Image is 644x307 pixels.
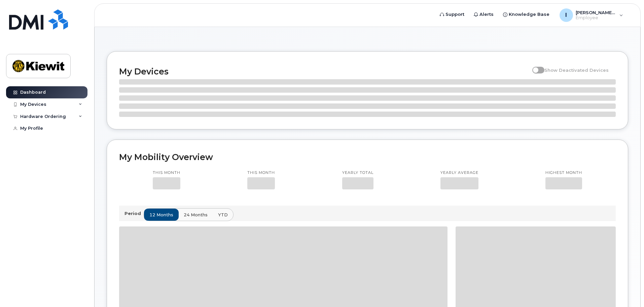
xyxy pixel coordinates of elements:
p: Highest month [545,170,582,176]
h2: My Devices [119,66,529,76]
h2: My Mobility Overview [119,152,616,162]
span: Show Deactivated Devices [544,67,609,73]
p: This month [247,170,275,176]
span: 24 months [184,212,208,218]
p: Yearly average [440,170,478,176]
p: Period [124,210,144,217]
p: This month [153,170,180,176]
input: Show Deactivated Devices [532,64,538,69]
p: Yearly total [342,170,373,176]
span: YTD [218,212,228,218]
